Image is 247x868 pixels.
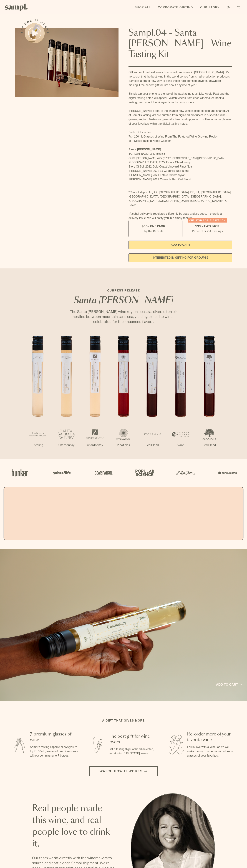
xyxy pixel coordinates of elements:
button: Add to Cart [128,241,232,249]
p: Sampl's tasting capsule allows you to try 7 100ml glasses of premium wines without committing to ... [30,745,79,758]
span: [GEOGRAPHIC_DATA], [GEOGRAPHIC_DATA] [159,199,220,202]
a: interested in gifting for groups? [128,253,232,262]
a: Shop All [133,4,153,11]
img: Artboard_3_0b291449-6e8c-4d07-b2c2-3f3601a19cd1_x450.png [175,465,196,480]
p: Chardonnay [52,443,81,447]
p: Pinot Noir [109,443,138,447]
span: $55 - One Pack [142,224,165,228]
span: $95 - Two Pack [195,224,220,228]
button: Watch how it works [89,766,158,776]
p: The Santa [PERSON_NAME] wine region boasts a diverse terroir, nestled between mountains and sea, ... [66,309,181,324]
p: Gift a tasting flight of hand-selected, hard-to-find [US_STATE] wines. [109,747,157,756]
li: 3 / 7 [81,336,109,459]
img: Artboard_1_c8cd28af-0030-4af1-819c-248e302c7f06_x450.png [9,465,31,480]
img: Artboard_6_04f9a106-072f-468a-bdd7-f11783b05722_x450.png [51,465,72,480]
a: Corporate Gifting [156,4,195,11]
small: Perfect For 2-4 Tastings [192,229,223,233]
li: Story Of Soil 2022 Gold Coast Vineyard Pinot Noir [128,164,232,169]
h1: Sampl.04 - Santa [PERSON_NAME] - Wine Tasting Kit [128,28,232,60]
li: 4 / 7 [109,336,138,459]
em: Santa [PERSON_NAME] [74,296,173,305]
p: Red Blend [138,443,166,447]
h3: Re-order more of your favorite wine [187,731,236,743]
li: [GEOGRAPHIC_DATA] 2022 Estate Chardonnay [128,160,232,164]
p: Riesling [24,443,52,447]
img: Artboard_7_5b34974b-f019-449e-91fb-745f8d0877ee_x450.png [216,465,238,480]
img: Artboard_4_28b4d326-c26e-48f9-9c80-911f17d6414e_x450.png [133,465,155,480]
li: [PERSON_NAME] 2021 Estate Grown Syrah [128,173,232,177]
li: 6 / 7 [166,336,195,459]
li: [PERSON_NAME] 2021 Cuvee le Bec Red Blend [128,177,232,182]
h2: A gift that gives more [102,719,145,723]
h2: Real people made this wine, and real people love to drink it. [32,803,116,850]
p: CURRENT RELEASE [66,288,181,293]
span: [PERSON_NAME] 2022 Riesling [128,152,165,155]
small: Try the Capsule [143,229,163,233]
p: Syrah [166,443,195,447]
p: Fall in love with a wine, or 7? We make it easy to order more bottles or glasses of your favorites. [187,745,236,758]
strong: Santa [PERSON_NAME]: [128,148,162,151]
li: 7 / 7 [195,336,223,459]
h3: 7 premium glasses of wine [30,731,79,743]
div: Gift some of the best wines from small producers in [GEOGRAPHIC_DATA]. It’s no secret that the be... [128,70,232,220]
p: Red Blend [195,443,223,447]
img: Artboard_5_7fdae55a-36fd-43f7-8bfd-f74a06a2878e_x450.png [92,465,114,480]
li: 2 / 7 [52,336,81,459]
span: , [158,199,159,202]
li: 5 / 7 [138,336,166,459]
li: 1 / 7 [24,336,52,459]
a: Our Story [198,4,221,11]
a: Add to cart [216,682,242,687]
span: Santa [PERSON_NAME] Winery 2022 [GEOGRAPHIC_DATA] [GEOGRAPHIC_DATA] [128,157,224,159]
button: See how it works [25,23,45,43]
div: Christmas SALE! Save 20% [188,218,227,223]
img: Sampl logo [5,4,28,11]
img: Sampl.04 - Santa Barbara - Wine Tasting Kit [15,28,119,97]
p: Chardonnay [81,443,109,447]
li: [PERSON_NAME] 2022 La Cuadrilla Red Blend [128,169,232,173]
h3: The best gift for wine lovers [109,734,157,745]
